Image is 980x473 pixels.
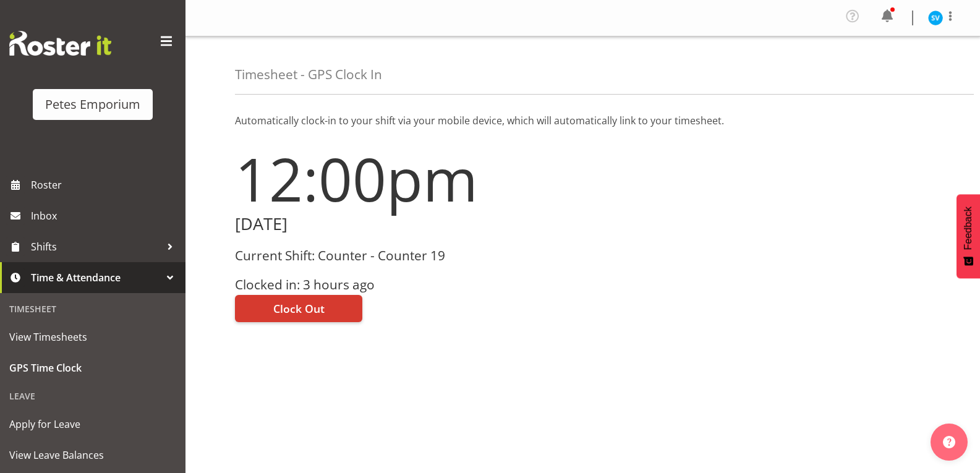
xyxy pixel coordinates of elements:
[3,383,182,409] div: Leave
[31,207,179,225] span: Inbox
[31,176,179,194] span: Roster
[3,409,182,440] a: Apply for Leave
[273,300,325,317] span: Clock Out
[31,237,161,256] span: Shifts
[943,436,955,448] img: help-xxl-2.png
[9,359,176,377] span: GPS Time Clock
[235,249,576,263] h3: Current Shift: Counter - Counter 19
[235,145,576,212] h1: 12:00pm
[3,322,182,352] a: View Timesheets
[45,95,140,114] div: Petes Emporium
[9,446,176,464] span: View Leave Balances
[9,415,176,433] span: Apply for Leave
[9,31,111,56] img: Rosterit website logo
[963,207,974,250] span: Feedback
[235,278,576,292] h3: Clocked in: 3 hours ago
[3,352,182,383] a: GPS Time Clock
[235,113,931,128] p: Automatically clock-in to your shift via your mobile device, which will automatically link to you...
[3,296,182,322] div: Timesheet
[3,440,182,471] a: View Leave Balances
[9,328,176,346] span: View Timesheets
[957,194,980,278] button: Feedback - Show survey
[31,268,161,287] span: Time & Attendance
[235,295,362,322] button: Clock Out
[928,11,943,25] img: sasha-vandervalk6911.jpg
[235,67,382,82] h4: Timesheet - GPS Clock In
[235,215,576,234] h2: [DATE]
